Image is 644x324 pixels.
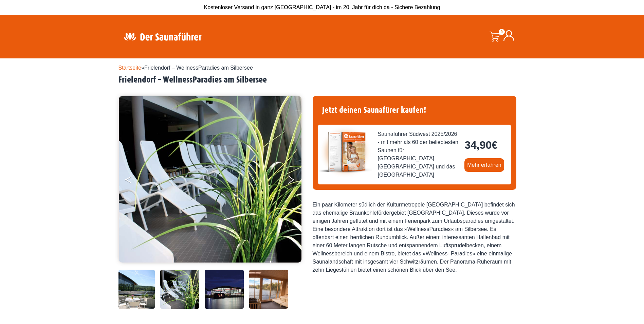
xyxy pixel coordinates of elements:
bdi: 34,90 [464,139,498,151]
span: Frielendorf – WellnessParadies am Silbersee [144,65,253,71]
a: Mehr erfahren [464,158,504,172]
h4: Jetzt deinen Saunafürer kaufen! [318,101,511,119]
img: der-saunafuehrer-2025-suedwest.jpg [318,125,372,179]
h2: Frielendorf – WellnessParadies am Silbersee [118,75,526,85]
span: € [492,139,498,151]
div: Ein paar Kilometer südlich der Kulturmetropole [GEOGRAPHIC_DATA] befindet sich das ehemalige Brau... [313,201,516,274]
a: Startseite [118,65,142,71]
span: » [118,65,253,71]
button: Previous [125,173,142,190]
span: 0 [499,29,505,35]
span: Saunaführer Südwest 2025/2026 - mit mehr als 60 der beliebtesten Saunen für [GEOGRAPHIC_DATA], [G... [378,130,459,179]
button: Next [287,173,304,190]
span: Kostenloser Versand in ganz [GEOGRAPHIC_DATA] - im 20. Jahr für dich da - Sichere Bezahlung [204,4,440,10]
